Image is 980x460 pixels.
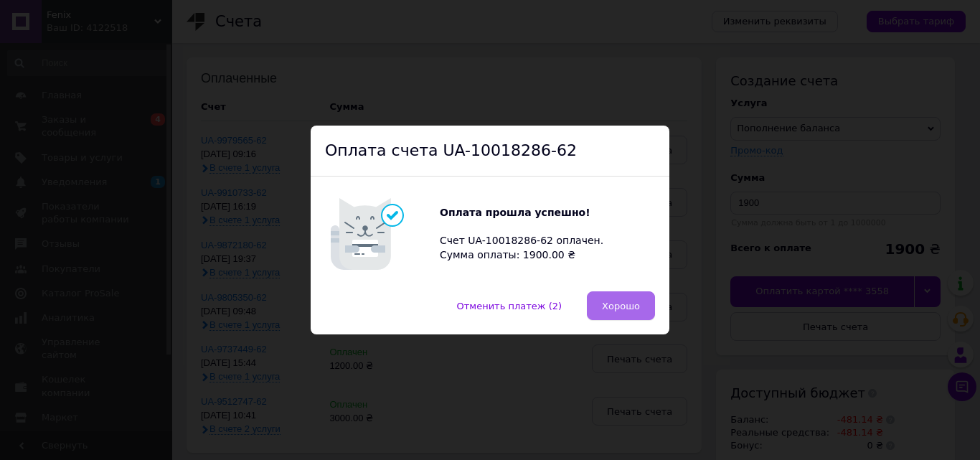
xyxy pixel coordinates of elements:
button: Отменить платеж (2) [442,291,578,320]
span: Отменить платеж (2) [457,301,562,311]
div: Оплата счета UA-10018286-62 [311,126,669,177]
div: Счет UA-10018286-62 оплачен. Сумма оплаты: 1900.00 ₴ [440,206,612,262]
b: Оплата прошла успешно! [440,207,590,218]
span: Хорошо [602,301,640,311]
img: Котик говорит: Оплата прошла успешно! [325,191,440,277]
button: Хорошо [587,291,655,320]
